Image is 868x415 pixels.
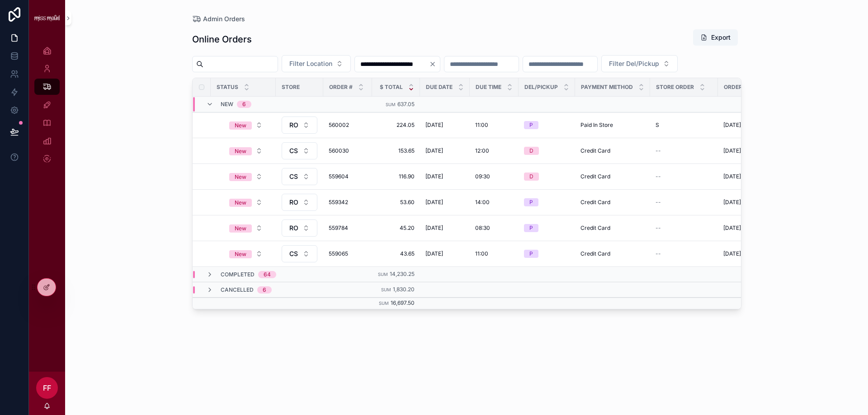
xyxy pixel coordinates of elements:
a: Credit Card [580,250,645,257]
a: 09:30 [475,173,513,180]
a: Select Button [281,219,318,237]
span: 11:00 [475,121,488,129]
span: $ Total [380,84,403,91]
button: Select Button [222,143,270,159]
span: Store Order [656,84,694,91]
a: Credit Card [580,199,645,206]
a: [DATE] [425,224,464,232]
span: CS [289,249,298,258]
a: 43.65 [377,250,415,257]
a: 45.20 [377,224,415,232]
div: 6 [263,286,266,294]
span: CS [289,172,298,181]
button: Select Button [282,117,317,134]
button: Clear [429,61,440,68]
span: 559065 [329,250,367,257]
span: Del/Pickup [524,84,558,91]
div: New [235,173,246,181]
a: -- [656,224,712,232]
a: D [524,147,570,155]
button: Select Button [282,219,317,237]
a: [DATE] 2:17 am [723,199,780,206]
span: Cancelled [221,286,254,294]
img: App logo [34,15,60,21]
div: P [529,198,533,206]
span: 08:30 [475,224,490,232]
a: P [524,224,570,232]
span: [DATE] 9:20 am [723,224,763,232]
a: 559784 [329,224,367,232]
a: [DATE] [425,121,464,129]
button: Export [693,29,738,46]
a: Select Button [222,245,270,262]
span: [DATE] [425,121,443,129]
span: [DATE] 1:16 pm [723,250,761,257]
div: scrollable content [29,36,65,179]
span: [DATE] 12:30 pm [723,121,765,129]
div: 64 [264,271,271,278]
a: 53.60 [377,199,415,206]
a: 08:30 [475,224,513,232]
a: Select Button [222,194,270,211]
a: [DATE] 12:30 pm [723,121,780,129]
span: 14:00 [475,199,490,206]
span: 11:00 [475,250,488,257]
a: Select Button [222,117,270,134]
span: 1,830.20 [393,286,415,293]
a: P [524,198,570,206]
a: 560030 [329,147,367,154]
span: Credit Card [580,147,610,154]
span: [DATE] 9:30 pm [723,147,763,154]
a: Select Button [222,219,270,237]
a: [DATE] [425,147,464,154]
span: [DATE] [425,199,443,206]
div: New [235,147,246,155]
span: Order # [329,84,353,91]
button: Select Button [282,245,317,262]
a: Paid In Store [580,121,645,129]
div: 6 [242,101,246,108]
a: 12:00 [475,147,513,154]
span: -- [656,147,661,154]
small: Sum [381,287,391,292]
small: Sum [379,301,389,306]
a: [DATE] 1:16 pm [723,250,780,257]
div: P [529,250,533,258]
span: 16,697.50 [391,299,415,306]
a: Select Button [281,116,318,134]
span: Store [282,84,300,91]
span: -- [656,199,661,206]
a: 224.05 [377,121,415,129]
a: 559342 [329,199,367,206]
span: New [221,101,233,108]
a: 11:00 [475,121,513,129]
span: [DATE] 11:17 am [723,173,763,180]
a: 116.90 [377,173,415,180]
a: Credit Card [580,224,645,232]
div: D [529,147,533,155]
span: [DATE] [425,147,443,154]
span: Credit Card [580,199,610,206]
a: 560002 [329,121,367,129]
span: -- [656,250,661,257]
a: P [524,250,570,258]
span: Paid In Store [580,121,613,129]
span: CS [289,146,298,155]
a: -- [656,250,712,257]
span: 637.05 [397,101,415,107]
span: 559604 [329,173,367,180]
button: Select Button [282,55,351,72]
span: RO [289,224,298,233]
span: Credit Card [580,224,610,232]
a: S [656,121,712,129]
h1: Online Orders [192,33,252,46]
button: Select Button [601,55,678,72]
div: New [235,250,246,258]
span: S [656,121,659,129]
